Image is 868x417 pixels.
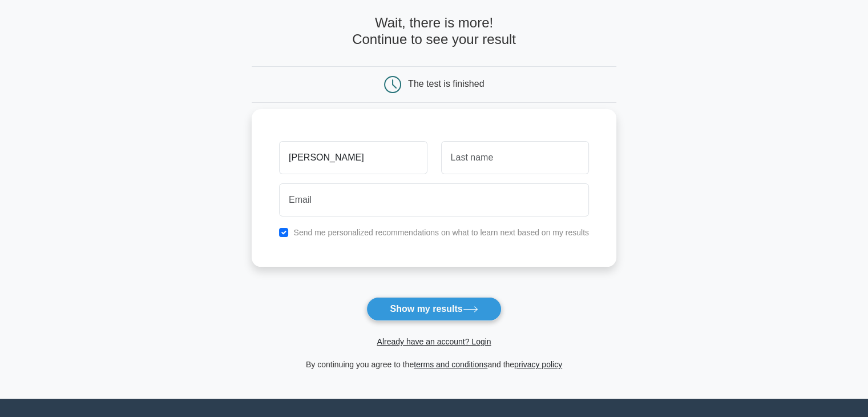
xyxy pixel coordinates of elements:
button: Show my results [366,297,501,321]
input: Email [279,183,589,216]
a: terms and conditions [414,360,487,369]
a: Already have an account? Login [377,337,491,346]
input: Last name [441,141,589,174]
h4: Wait, there is more! Continue to see your result [252,15,616,48]
input: First name [279,141,427,174]
div: By continuing you agree to the and the [245,358,623,371]
div: The test is finished [408,79,484,89]
a: privacy policy [514,360,562,369]
label: Send me personalized recommendations on what to learn next based on my results [293,228,589,237]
